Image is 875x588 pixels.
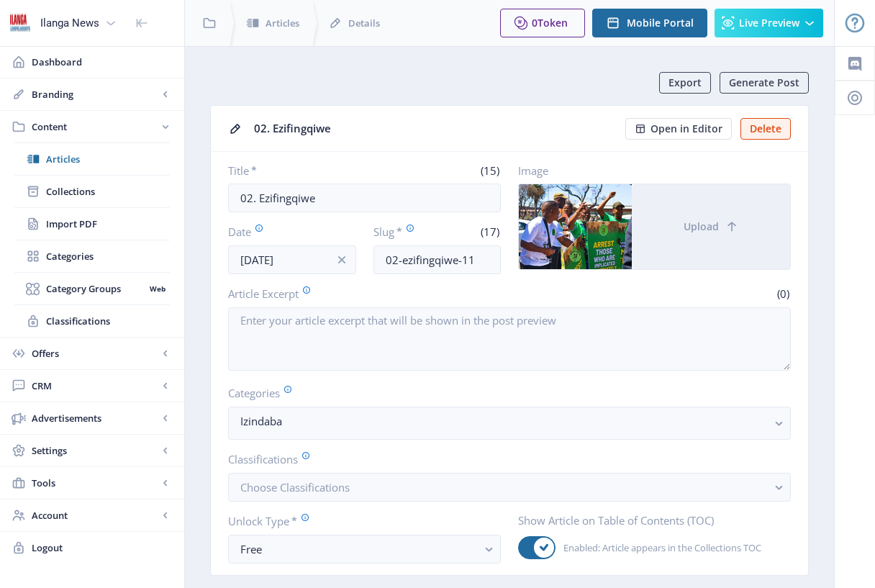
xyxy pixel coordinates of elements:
[32,476,158,490] span: Tools
[46,217,170,231] span: Import PDF
[228,184,501,212] input: Type Article Title ...
[684,221,719,232] span: Upload
[479,225,501,239] span: (17)
[145,281,170,296] nb-badge: Web
[327,245,356,274] button: info
[228,385,779,401] label: Categories
[46,314,170,328] span: Classifications
[266,16,299,30] span: Articles
[14,143,170,175] a: Articles
[228,451,779,467] label: Classifications
[650,123,722,135] span: Open in Editor
[740,118,791,140] button: Delete
[500,9,585,37] button: 0Token
[32,540,173,555] span: Logout
[32,443,158,458] span: Settings
[518,513,779,528] label: Show Article on Table of Contents (TOC)
[14,208,170,240] a: Import PDF
[228,224,345,240] label: Date
[32,411,158,425] span: Advertisements
[46,281,145,296] span: Category Groups
[556,539,761,556] span: Enabled: Article appears in the Collections TOC
[479,163,501,178] span: (15)
[625,118,732,140] button: Open in Editor
[32,55,173,69] span: Dashboard
[228,245,356,274] input: Publishing Date
[46,249,170,263] span: Categories
[668,77,702,89] span: Export
[632,184,790,269] button: Upload
[228,407,791,440] button: Izindaba
[228,163,359,178] label: Title
[228,535,501,564] button: Free
[739,17,799,29] span: Live Preview
[659,72,711,94] button: Export
[592,9,707,37] button: Mobile Portal
[240,412,767,430] nb-select-label: Izindaba
[32,508,158,523] span: Account
[32,346,158,361] span: Offers
[775,286,791,301] span: (0)
[627,17,694,29] span: Mobile Portal
[538,16,568,30] span: Token
[46,184,170,199] span: Collections
[14,176,170,207] a: Collections
[14,240,170,272] a: Categories
[518,163,779,178] label: Image
[9,12,32,35] img: 6e32966d-d278-493e-af78-9af65f0c2223.png
[720,72,809,94] button: Generate Post
[32,119,158,134] span: Content
[729,77,799,89] span: Generate Post
[254,117,617,140] div: 02. Ezifingqiwe
[32,87,158,101] span: Branding
[373,245,502,274] input: this-is-how-a-slug-looks-like
[46,152,170,166] span: Articles
[335,253,349,267] nb-icon: info
[373,224,432,240] label: Slug
[32,379,158,393] span: CRM
[14,273,170,304] a: Category GroupsWeb
[240,540,477,558] div: Free
[40,7,99,39] div: Ilanga News
[228,286,504,302] label: Article Excerpt
[228,513,489,529] label: Unlock Type
[228,473,791,502] button: Choose Classifications
[240,480,350,494] span: Choose Classifications
[348,16,380,30] span: Details
[14,305,170,337] a: Classifications
[715,9,823,37] button: Live Preview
